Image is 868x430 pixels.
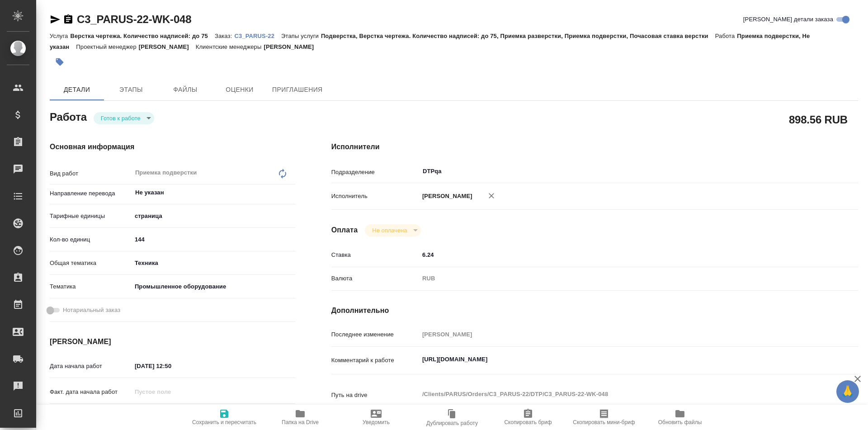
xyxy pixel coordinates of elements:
[50,235,132,244] p: Кол-во единиц
[331,274,419,283] p: Валюта
[272,84,323,95] span: Приглашения
[743,15,833,24] span: [PERSON_NAME] детали заказа
[658,419,702,425] span: Обновить файлы
[63,306,120,315] span: Нотариальный заказ
[139,43,196,50] p: [PERSON_NAME]
[715,33,737,39] p: Работа
[414,405,490,430] button: Дублировать работу
[809,170,811,172] button: Open
[132,255,295,271] div: Техника
[50,282,132,291] p: Тематика
[840,382,855,401] span: 🙏
[77,13,191,25] a: C3_PARUS-22-WK-048
[70,33,215,39] p: Верстка чертежа. Количество надписей: до 75
[50,336,295,347] h4: [PERSON_NAME]
[50,52,70,72] button: Добавить тэг
[50,169,132,178] p: Вид работ
[419,271,814,286] div: RUB
[50,142,295,152] h4: Основная информация
[419,352,814,367] textarea: [URL][DOMAIN_NAME]
[331,356,419,365] p: Комментарий к работе
[573,419,635,425] span: Скопировать мини-бриф
[63,14,74,25] button: Скопировать ссылку
[50,212,132,221] p: Тарифные единицы
[331,142,858,152] h4: Исполнители
[369,227,410,234] button: Не оплачена
[836,380,859,403] button: 🙏
[419,192,472,201] p: [PERSON_NAME]
[132,208,295,224] div: страница
[363,419,390,425] span: Уведомить
[331,250,419,260] p: Ставка
[338,405,414,430] button: Уведомить
[262,405,338,430] button: Папка на Drive
[264,43,321,50] p: [PERSON_NAME]
[132,359,211,373] input: ✎ Введи что-нибудь
[419,248,814,261] input: ✎ Введи что-нибудь
[164,84,207,95] span: Файлы
[331,305,858,316] h4: Дополнительно
[132,385,211,398] input: Пустое поле
[234,32,281,39] a: C3_PARUS-22
[50,362,132,371] p: Дата начала работ
[218,84,261,95] span: Оценки
[215,33,234,39] p: Заказ:
[196,43,264,50] p: Клиентские менеджеры
[331,168,419,177] p: Подразделение
[290,192,292,194] button: Open
[281,33,321,39] p: Этапы услуги
[50,108,87,124] h2: Работа
[234,33,281,39] p: C3_PARUS-22
[109,84,153,95] span: Этапы
[481,186,501,206] button: Удалить исполнителя
[331,192,419,201] p: Исполнитель
[282,419,319,425] span: Папка на Drive
[94,112,154,124] div: Готов к работе
[50,259,132,268] p: Общая тематика
[504,419,552,425] span: Скопировать бриф
[331,391,419,400] p: Путь на drive
[331,225,358,236] h4: Оплата
[50,14,61,25] button: Скопировать ссылку для ЯМессенджера
[55,84,99,95] span: Детали
[566,405,642,430] button: Скопировать мини-бриф
[50,189,132,198] p: Направление перевода
[419,328,814,341] input: Пустое поле
[419,387,814,402] textarea: /Clients/PARUS/Orders/C3_PARUS-22/DTP/C3_PARUS-22-WK-048
[192,419,256,425] span: Сохранить и пересчитать
[50,387,132,397] p: Факт. дата начала работ
[490,405,566,430] button: Скопировать бриф
[132,233,295,246] input: ✎ Введи что-нибудь
[98,114,143,122] button: Готов к работе
[331,330,419,339] p: Последнее изменение
[321,33,715,39] p: Подверстка, Верстка чертежа. Количество надписей: до 75, Приемка разверстки, Приемка подверстки, ...
[789,112,848,127] h2: 898.56 RUB
[132,279,295,294] div: Промышленное оборудование
[50,33,70,39] p: Услуга
[365,224,420,236] div: Готов к работе
[426,420,478,426] span: Дублировать работу
[186,405,262,430] button: Сохранить и пересчитать
[642,405,718,430] button: Обновить файлы
[76,43,138,50] p: Проектный менеджер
